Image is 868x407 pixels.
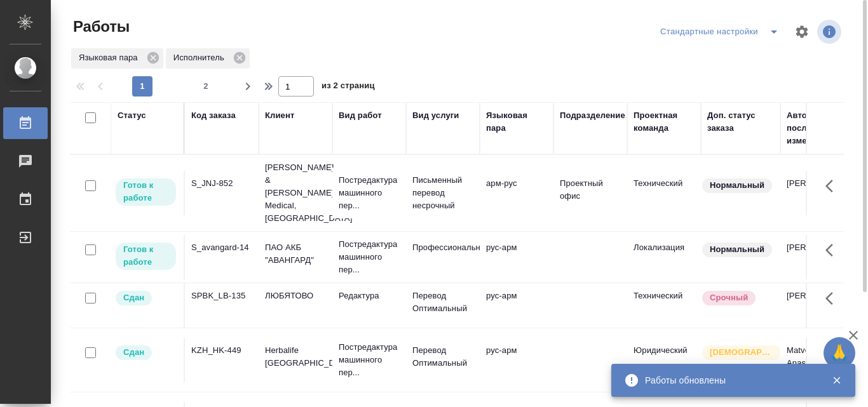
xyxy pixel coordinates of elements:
[818,338,848,368] button: Здесь прячутся важные кнопки
[265,161,326,225] p: [PERSON_NAME] & [PERSON_NAME] Medical, [GEOGRAPHIC_DATA]
[486,109,547,135] div: Языковая пара
[118,109,146,122] div: Статус
[710,346,773,359] p: [DEMOGRAPHIC_DATA]
[480,171,553,215] td: арм-рус
[645,374,813,387] div: Работы обновлены
[480,338,553,382] td: рус-арм
[191,177,252,190] div: S_JNJ-852
[114,177,177,207] div: Исполнитель может приступить к работе
[829,340,850,366] span: 🙏
[339,109,382,122] div: Вид работ
[824,337,855,369] button: 🙏
[780,235,854,279] td: [PERSON_NAME]
[191,290,252,302] div: SPBK_LB-135
[114,290,177,307] div: Менеджер проверил работу исполнителя, передает ее на следующий этап
[79,51,142,64] p: Языковая пара
[780,171,854,215] td: [PERSON_NAME]
[627,338,701,382] td: Юридический
[553,171,627,215] td: Проектный офис
[710,243,764,256] p: Нормальный
[710,179,764,192] p: Нормальный
[412,174,473,212] p: Письменный перевод несрочный
[191,241,252,254] div: S_avangard-14
[265,344,326,370] p: Herbalife [GEOGRAPHIC_DATA]
[114,241,177,271] div: Исполнитель может приступить к работе
[339,174,400,212] p: Постредактура машинного пер...
[634,109,695,135] div: Проектная команда
[818,171,848,201] button: Здесь прячутся важные кнопки
[412,241,473,254] p: Профессиональный
[412,109,459,122] div: Вид услуги
[657,22,787,42] div: split button
[339,238,400,276] p: Постредактура машинного пер...
[817,20,844,44] span: Посмотреть информацию
[339,290,400,302] p: Редактура
[560,109,625,122] div: Подразделение
[412,290,473,315] p: Перевод Оптимальный
[818,283,848,314] button: Здесь прячутся важные кнопки
[780,283,854,328] td: [PERSON_NAME]
[787,17,817,47] span: Настроить таблицу
[780,338,854,382] td: Matveeva Anastasia
[322,78,375,97] span: из 2 страниц
[123,179,168,204] p: Готов к работе
[265,290,326,302] p: ЛЮБЯТОВО
[114,344,177,361] div: Менеджер проверил работу исполнителя, передает ее на следующий этап
[196,76,216,97] button: 2
[166,48,250,69] div: Исполнитель
[787,109,848,147] div: Автор последнего изменения
[71,48,163,69] div: Языковая пара
[123,291,144,304] p: Сдан
[191,344,252,357] div: KZH_HK-449
[818,235,848,265] button: Здесь прячутся важные кнопки
[339,341,400,379] p: Постредактура машинного пер...
[196,80,216,93] span: 2
[123,243,168,269] p: Готов к работе
[480,235,553,279] td: рус-арм
[265,109,294,122] div: Клиент
[710,291,748,304] p: Срочный
[824,375,850,386] button: Закрыть
[412,344,473,370] p: Перевод Оптимальный
[191,109,236,122] div: Код заказа
[265,241,326,267] p: ПАО АКБ "АВАНГАРД"
[707,109,774,135] div: Доп. статус заказа
[70,17,130,37] span: Работы
[480,283,553,328] td: рус-арм
[123,346,144,359] p: Сдан
[627,171,701,215] td: Технический
[173,51,229,64] p: Исполнитель
[627,235,701,279] td: Локализация
[627,283,701,328] td: Технический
